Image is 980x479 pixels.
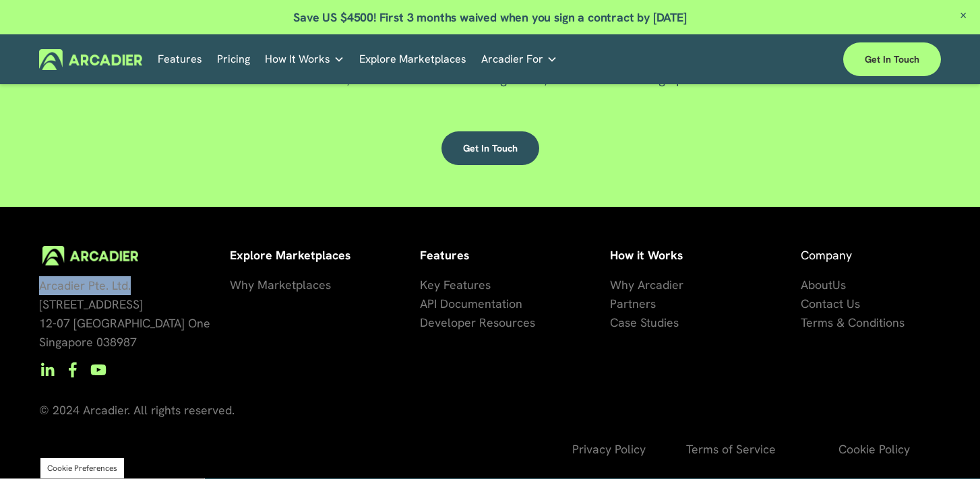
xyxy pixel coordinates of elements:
[39,362,55,378] a: LinkedIn
[838,441,910,457] span: Cookie Policy
[420,296,522,311] span: API Documentation
[230,276,331,294] a: Why Marketplaces
[838,440,910,459] a: Cookie Policy
[481,49,557,69] a: folder dropdown
[686,441,776,457] span: Terms of Service
[420,247,469,263] strong: Features
[39,402,235,418] span: © 2024 Arcadier. All rights reserved.
[610,277,683,292] span: Why Arcadier
[265,49,344,69] a: folder dropdown
[801,276,832,294] a: About
[801,294,860,313] a: Contact Us
[801,315,905,330] span: Terms & Conditions
[801,247,852,263] span: Company
[617,296,656,311] span: artners
[913,414,980,479] iframe: Chat Widget
[572,440,646,459] a: Privacy Policy
[610,276,683,294] a: Why Arcadier
[481,50,543,69] span: Arcadier For
[265,50,330,69] span: How It Works
[617,294,656,313] a: artners
[90,362,106,378] a: YouTube
[39,49,142,70] img: Arcadier
[843,42,941,76] a: Get in touch
[610,294,617,313] a: P
[801,296,860,311] span: Contact Us
[47,463,117,474] button: Cookie Preferences
[625,315,679,330] span: se Studies
[832,277,846,292] span: Us
[217,49,250,69] a: Pricing
[65,362,81,378] a: Facebook
[801,277,832,292] span: About
[420,277,491,292] span: Key Features
[40,458,124,478] section: Manage previously selected cookie options
[441,131,539,165] a: Get in touch
[420,276,491,294] a: Key Features
[420,313,535,332] a: Developer Resources
[572,441,646,457] span: Privacy Policy
[39,278,210,350] span: Arcadier Pte. Ltd. [STREET_ADDRESS] 12-07 [GEOGRAPHIC_DATA] One Singapore 038987
[420,315,535,330] span: Developer Resources
[230,247,350,263] strong: Explore Marketplaces
[610,315,625,330] span: Ca
[610,247,683,263] strong: How it Works
[158,49,202,69] a: Features
[625,313,679,332] a: se Studies
[420,294,522,313] a: API Documentation
[359,49,466,69] a: Explore Marketplaces
[610,313,625,332] a: Ca
[686,440,776,459] a: Terms of Service
[230,277,331,292] span: Why Marketplaces
[801,313,905,332] a: Terms & Conditions
[610,296,617,311] span: P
